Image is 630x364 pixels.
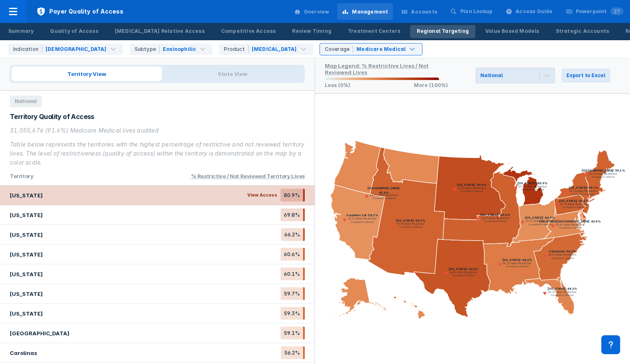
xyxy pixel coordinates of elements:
a: Competitive Access [215,25,283,38]
div: [GEOGRAPHIC_DATA] [10,330,69,337]
text: Compared to National [559,227,582,229]
text: 56.2% More Restrictive [548,254,577,257]
div: [MEDICAL_DATA] Relative Access [115,27,205,35]
div: Treatment Centers [348,27,400,35]
span: State View [162,66,303,81]
text: 66.2% More Restrictive [450,271,477,274]
a: Strategic Accounts [549,25,616,38]
div: Medicare Medical [356,46,406,53]
span: 60.1% [281,268,305,280]
text: Compared to National [506,266,529,268]
div: Eosinophilic [163,46,196,53]
text: Southern CA: 38.3% [346,214,378,217]
div: % Restrictive / Not Reviewed territory Lives [191,173,305,179]
div: Map Legend: % Restrictive Lives / Not Reviewed Lives [325,62,429,76]
div: Coverage [325,46,354,53]
text: 42.9% [379,191,389,195]
a: Accounts [396,3,442,20]
text: Compared to National [351,221,374,223]
div: Indication [13,46,42,53]
div: [US_STATE] [10,251,43,258]
a: Review Timing [285,25,338,38]
span: 27 [610,7,623,15]
span: 59.1% [281,327,305,339]
text: 59.3% More Restrictive [397,222,425,226]
text: [GEOGRAPHIC_DATA]: 59.1% [582,169,625,172]
span: 66.2% [281,228,305,241]
text: 42.4% More Restrictive [556,223,584,227]
text: 69.8% More Restrictive [458,187,486,190]
div: Contact Support [601,335,620,354]
a: Quality of Access [43,25,105,38]
div: 31,055,676 (91.6%) Medicare Medical lives audited [10,126,305,135]
div: Competitive Access [221,27,276,35]
span: National [10,96,42,107]
text: [US_STATE]: 48.2% [502,259,532,262]
text: Carolinas: 56.2% [549,250,576,254]
text: 80.9% More Restrictive [518,185,547,189]
text: 42.9% More Restrictive [370,194,398,197]
button: Export to Excel [562,69,610,82]
text: [US_STATE]: 60.1% [559,199,589,203]
div: [US_STATE] [10,192,43,199]
div: Value Based Models [485,27,539,35]
text: Compared to National [572,193,595,196]
span: 59.7% [281,287,305,300]
text: [US_STATE][GEOGRAPHIC_DATA]: 42.4% [539,220,601,223]
a: [MEDICAL_DATA] Relative Access [108,25,211,38]
span: 59.3% [281,307,305,320]
text: [US_STATE]: 69.8% [457,183,487,187]
text: Compared to National [521,189,544,191]
div: Quality of Access [50,27,98,35]
text: [US_STATE]: 40.9% [525,216,555,220]
div: [MEDICAL_DATA] [252,46,297,53]
span: Territory View [11,66,162,81]
div: Summary [8,27,34,35]
div: Regional Targeting [417,27,469,35]
a: Overview [289,3,334,20]
div: Territory Quality of Access [10,112,305,121]
a: Management [337,3,393,20]
div: Overview [304,8,329,16]
text: Compared to National [484,220,507,223]
text: Compared to National [592,176,615,178]
text: Compared to National [461,190,484,193]
text: [US_STATE]: 44.2% [548,287,577,291]
span: 80.9% [281,189,305,201]
div: Review Timing [292,27,331,35]
div: Subtype [135,46,160,53]
div: [US_STATE] [10,212,43,218]
span: 56.2% [281,346,305,359]
text: [US_STATE]: 59.3% [396,219,425,222]
div: Management [352,8,388,16]
text: Compared to National [551,257,574,259]
div: [US_STATE] [10,231,43,238]
text: 60.1% More Restrictive [560,203,588,206]
text: [US_STATE]: 80.9% [518,182,548,185]
div: Accounts [411,8,437,16]
div: [US_STATE] [10,271,43,277]
div: [US_STATE] [10,291,43,297]
text: [GEOGRAPHIC_DATA]: [367,187,400,190]
span: 60.6% [281,248,305,261]
text: 59.1% More Restrictive [589,172,617,176]
span: 69.8% [281,208,305,221]
text: 60.6% More Restrictive [482,217,509,220]
a: Value Based Models [479,25,546,38]
p: More (100%) [414,82,448,88]
a: Summary [2,25,40,38]
text: Compared to National [452,274,475,277]
text: [US_STATE]: 59.7% [569,186,598,190]
text: Compared to National [563,206,586,209]
div: Carolinas [10,350,37,356]
text: Compared to National [529,223,552,226]
div: [DEMOGRAPHIC_DATA] [46,46,107,53]
div: Powerpoint [576,8,623,15]
div: National [480,72,502,78]
text: 44.2% More Restrictive [548,291,577,294]
div: Strategic Accounts [556,27,609,35]
span: Export to Excel [566,72,605,79]
text: 59.7% More Restrictive [569,190,598,193]
text: [US_STATE]: 60.6% [480,213,510,217]
text: Compared to National [373,197,396,200]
